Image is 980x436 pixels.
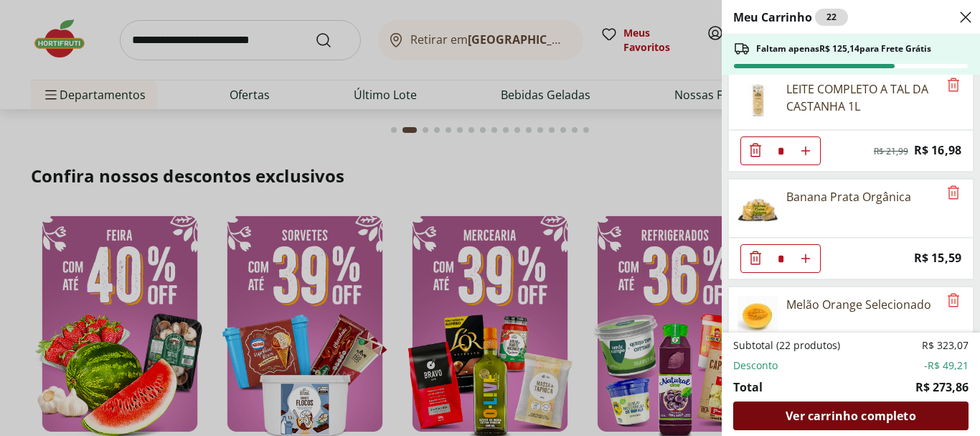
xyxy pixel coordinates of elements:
[945,77,962,94] button: Remove
[738,188,778,228] img: Banana Prata Orgânica
[733,9,848,26] h2: Meu Carrinho
[738,296,778,336] img: Melão Orange Selecionado
[791,136,820,165] button: Aumentar Quantidade
[733,358,778,373] span: Desconto
[924,358,969,373] span: -R$ 49,21
[733,402,969,430] a: Ver carrinho completo
[914,141,961,160] span: R$ 16,98
[945,292,962,310] button: Remove
[815,9,848,26] div: 22
[770,137,791,164] input: Quantidade Atual
[874,146,908,157] span: R$ 21,99
[733,338,840,353] span: Subtotal (22 produtos)
[786,410,915,422] span: Ver carrinho completo
[733,379,763,396] span: Total
[741,136,770,165] button: Diminuir Quantidade
[786,80,938,115] div: LEITE COMPLETO A TAL DA CASTANHA 1L
[915,379,969,396] span: R$ 273,86
[791,244,820,273] button: Aumentar Quantidade
[922,338,969,353] span: R$ 323,07
[741,244,770,273] button: Diminuir Quantidade
[770,245,791,272] input: Quantidade Atual
[945,185,962,202] button: Remove
[756,43,931,55] span: Faltam apenas R$ 125,14 para Frete Grátis
[786,188,911,205] div: Banana Prata Orgânica
[914,249,961,268] span: R$ 15,59
[786,296,931,313] div: Melão Orange Selecionado
[738,80,778,121] img: Leite A Tal da Castanha Completo 1L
